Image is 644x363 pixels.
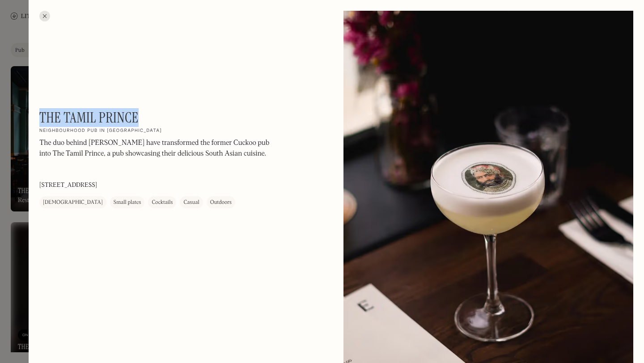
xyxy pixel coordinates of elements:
[210,198,232,207] div: Outdoors
[152,198,173,207] div: Cocktails
[39,138,281,159] p: The duo behind [PERSON_NAME] have transformed the former Cuckoo pub into The Tamil Prince, a pub ...
[43,198,103,207] div: [DEMOGRAPHIC_DATA]
[39,164,281,174] p: ‍
[114,198,141,207] div: Small plates
[39,128,162,134] h2: Neighbourhood pub in [GEOGRAPHIC_DATA]
[39,181,97,190] p: [STREET_ADDRESS]
[39,109,139,126] h1: The Tamil Prince
[183,198,199,207] div: Casual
